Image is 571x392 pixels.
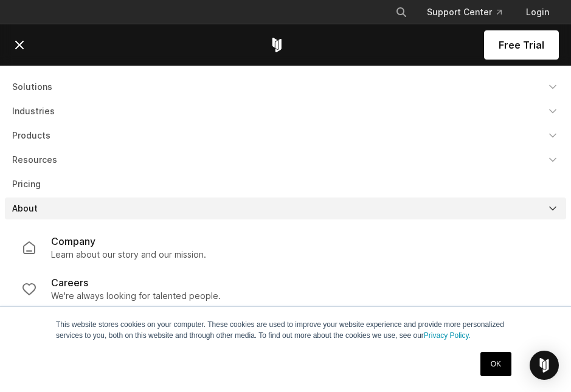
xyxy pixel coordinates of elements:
[269,38,285,52] a: Corellium Home
[51,249,206,261] p: Learn about our story and our mission.
[5,173,566,195] a: Pricing
[51,275,88,290] p: Careers
[5,125,566,146] a: Products
[5,149,566,171] a: Resources
[12,227,559,268] a: Company Learn about our story and our mission.
[5,100,566,122] a: Industries
[516,1,559,23] a: Login
[56,319,515,341] p: This website stores cookies on your computer. These cookies are used to improve your website expe...
[499,38,544,52] span: Free Trial
[480,352,511,376] a: OK
[484,30,559,60] a: Free Trial
[51,290,221,302] p: We're always looking for talented people.
[12,268,559,309] a: Careers We're always looking for talented people.
[5,76,566,98] a: Solutions
[386,1,559,23] div: Navigation Menu
[5,76,566,358] div: Navigation Menu
[530,351,559,380] div: Open Intercom Messenger
[390,1,412,23] button: Search
[5,198,566,219] a: About
[51,234,95,249] p: Company
[417,1,511,23] a: Support Center
[424,331,471,340] a: Privacy Policy.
